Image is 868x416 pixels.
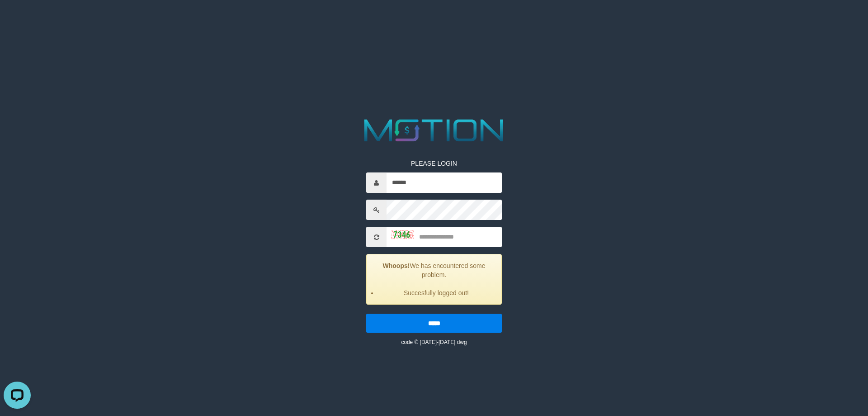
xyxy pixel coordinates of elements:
[358,115,510,145] img: MOTION_logo.png
[401,339,467,345] small: code © [DATE]-[DATE] dwg
[378,288,495,297] li: Succesfully logged out!
[391,230,414,239] img: captcha
[383,262,410,269] strong: Whoops!
[366,254,502,305] div: We has encountered some problem.
[4,4,31,31] button: Open LiveChat chat widget
[366,159,502,168] p: PLEASE LOGIN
